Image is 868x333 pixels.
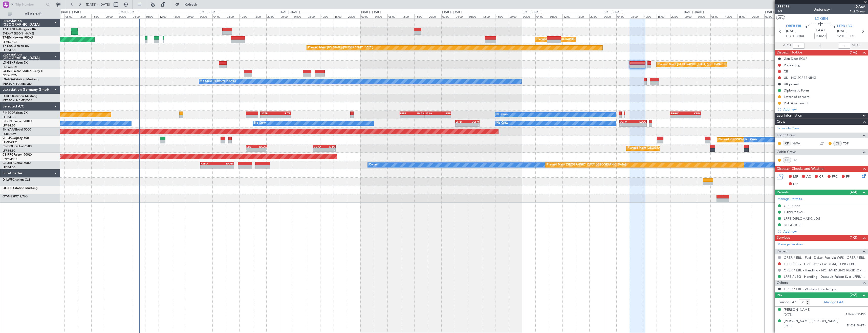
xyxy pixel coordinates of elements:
[145,14,159,18] div: 08:00
[3,115,16,119] a: LFPB/LBG
[226,14,239,18] div: 08:00
[847,324,865,328] span: D1032149 (PP)
[509,14,522,18] div: 20:00
[784,57,807,61] div: Gen Decs EGLF
[670,14,684,18] div: 20:00
[15,1,45,8] input: Trip Number
[777,242,803,247] a: Manage Services
[697,14,710,18] div: 04:00
[261,112,276,115] div: UGTB
[307,14,320,18] div: 08:00
[806,174,811,179] span: AC
[3,65,17,69] a: EDLW/DTM
[845,312,865,317] span: A36642762 (PP)
[751,14,764,18] div: 20:00
[784,268,865,272] a: ORER / EBL - Handling - NO HANDLING REQD ORER/EBL
[537,36,585,43] div: Planned Maint [GEOGRAPHIC_DATA]
[786,34,794,39] span: ETOT
[620,123,633,126] div: -
[850,4,865,9] span: LXA6A
[3,145,14,148] span: CS-DOU
[3,120,13,123] span: F-GPNJ
[3,78,39,81] a: LX-AOACitation Mustang
[603,14,616,18] div: 00:00
[3,140,17,144] a: LFMD/CEQ
[843,141,854,146] a: TDP
[784,88,809,92] div: Diplomatic Form
[442,10,462,14] div: [DATE] - [DATE]
[3,48,16,52] a: LFPB/LBG
[3,36,33,39] a: T7-EMIHawker 900XP
[784,101,809,105] div: Risk Assessment
[850,292,857,298] span: (2/2)
[3,112,14,115] span: F-HECD
[777,4,790,9] span: 536486
[412,112,424,115] div: UAAA
[793,174,798,179] span: MF
[522,14,535,18] div: 00:00
[777,249,791,254] span: Dispatch
[784,76,816,80] div: UK - NO SCREENING
[3,145,32,148] a: CS-DOUGlobal 6500
[3,178,30,181] a: D-ILWPCitation CJ2
[815,16,828,21] span: LX-GBH
[314,145,324,148] div: DGAA
[3,128,14,131] span: 9H-YAA
[275,112,290,115] div: RJTT
[173,1,203,9] button: Refresh
[13,12,53,16] span: All Aircraft
[793,43,805,49] input: --:--
[784,63,800,67] div: Prebriefing
[562,14,576,18] div: 12:00
[438,112,451,115] div: LFPB
[784,287,836,291] a: ORER / EBL - Weekend Surcharges
[777,292,782,298] span: Pax
[438,115,451,118] div: -
[589,14,603,18] div: 20:00
[3,124,16,127] a: LFPB/LBG
[784,95,810,99] div: Letter of consent
[777,9,790,14] span: 3/5
[246,145,256,148] div: ETSI
[670,115,686,118] div: -
[3,195,14,198] span: OY-NBS
[456,120,467,123] div: LFPB
[217,165,233,168] div: -
[201,162,217,165] div: KSFO
[3,132,16,136] a: FCBB/BZV
[777,50,802,55] span: Dispatch To-Dos
[3,178,13,181] span: D-ILWP
[685,115,701,118] div: -
[658,61,737,68] div: Planned Maint [GEOGRAPHIC_DATA] ([GEOGRAPHIC_DATA])
[3,157,18,161] a: DNMM/LOS
[777,113,802,119] span: Leg Information
[78,14,91,18] div: 12:00
[833,141,842,146] div: CS
[783,157,791,163] div: ISP
[293,14,307,18] div: 04:00
[261,115,276,118] div: -
[3,78,14,81] span: LX-AOA
[837,29,848,34] span: [DATE]
[61,10,81,14] div: [DATE] - [DATE]
[784,255,865,260] a: ORER / EBL - Fuel - DeLux Fuel via WFS - ORER / EBL
[784,216,820,221] div: LFPB DIPLOMATIC LDG
[3,149,16,153] a: LFPB/LBG
[455,14,468,18] div: 04:00
[786,29,796,34] span: [DATE]
[657,14,670,18] div: 16:00
[852,43,860,48] span: ALDT
[777,300,796,305] label: Planned PAX
[3,61,28,64] a: LX-GBHFalcon 7X
[547,161,626,169] div: Planned Maint [GEOGRAPHIC_DATA] ([GEOGRAPHIC_DATA])
[400,115,412,118] div: -
[846,174,850,179] span: FP
[428,14,441,18] div: 20:00
[3,187,38,190] a: OE-FZECitation Mustang
[783,141,791,146] div: CP
[824,300,843,305] a: Manage PAX
[3,32,34,35] a: EVRA/[PERSON_NAME]
[401,14,414,18] div: 12:00
[360,14,374,18] div: 00:00
[496,111,508,119] div: No Crew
